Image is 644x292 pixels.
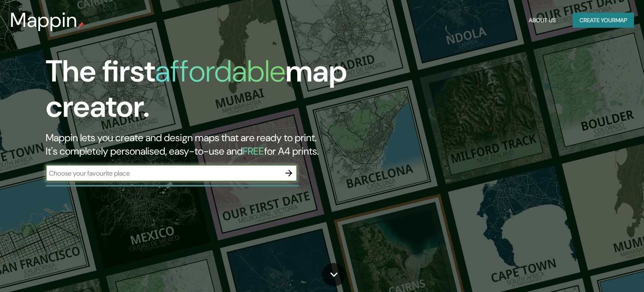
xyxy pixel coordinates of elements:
input: Choose your favourite place [46,168,280,178]
h1: The first map creator. [46,54,368,131]
h3: Mappin [10,8,78,32]
button: About Us [525,13,559,28]
h5: FREE [243,145,264,158]
h2: Mappin lets you create and design maps that are ready to print. It's completely personalised, eas... [46,131,368,158]
h1: affordable [155,52,286,91]
img: mappin-pin [78,22,84,29]
button: Create yourmap [573,13,634,28]
iframe: Help widget launcher [569,259,635,283]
